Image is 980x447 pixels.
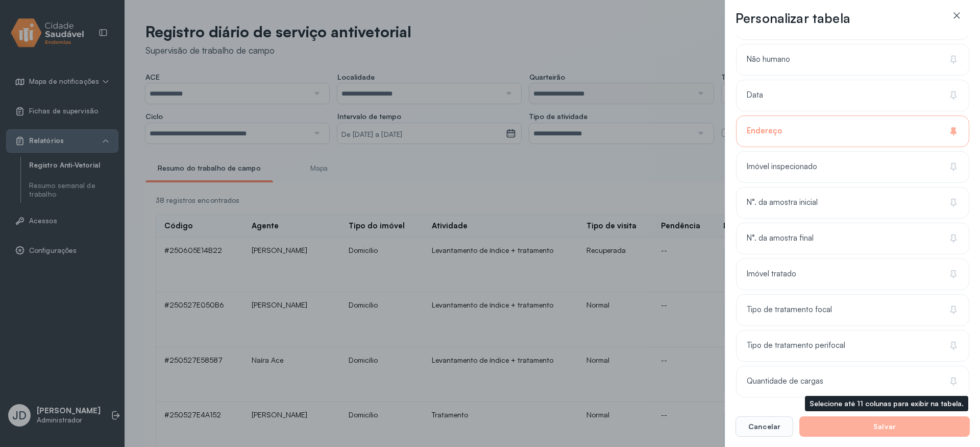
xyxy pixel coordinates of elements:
[799,416,970,437] button: Salvar
[736,416,793,437] button: Cancelar
[747,90,763,100] span: Data
[747,198,818,207] span: N°. da amostra inicial
[747,55,790,64] span: Não humano
[747,305,832,315] span: Tipo de tratamento focal
[747,126,782,136] span: Endereço
[747,377,823,386] span: Quantidade de cargas
[747,341,845,350] span: Tipo de tratamento perifocal
[747,162,817,172] span: Imóvel inspecionado
[747,269,796,279] span: Imóvel tratado
[747,233,814,243] span: N°. da amostra final
[736,10,850,27] h3: Personalizar tabela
